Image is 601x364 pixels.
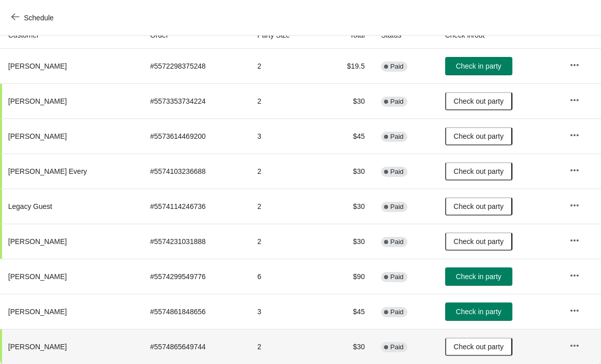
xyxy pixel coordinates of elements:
span: Paid [390,343,403,351]
td: $45 [322,294,373,329]
span: Paid [390,238,403,246]
span: Check out party [454,237,504,246]
td: 2 [249,154,322,189]
td: $30 [322,329,373,364]
td: 2 [249,83,322,118]
td: # 5573353734224 [142,83,249,118]
td: $45 [322,118,373,154]
button: Schedule [5,9,62,27]
td: 2 [249,329,322,364]
button: Check out party [445,338,512,356]
span: [PERSON_NAME] [8,62,67,70]
td: $30 [322,224,373,259]
span: Check out party [454,167,504,175]
button: Check out party [445,162,512,180]
span: Schedule [24,14,53,22]
td: $30 [322,189,373,224]
span: [PERSON_NAME] [8,237,67,246]
button: Check in party [445,302,512,321]
td: 3 [249,294,322,329]
span: Check in party [456,272,501,281]
span: Paid [390,133,403,141]
td: # 5574114246736 [142,189,249,224]
span: Paid [390,308,403,316]
span: Check out party [454,202,504,210]
span: Paid [390,203,403,211]
span: Check in party [456,308,501,316]
td: 2 [249,224,322,259]
td: 2 [249,189,322,224]
button: Check in party [445,57,512,75]
span: [PERSON_NAME] Every [8,167,87,175]
span: Paid [390,168,403,176]
span: [PERSON_NAME] [8,343,67,351]
span: [PERSON_NAME] [8,272,67,281]
span: [PERSON_NAME] [8,308,67,316]
td: 2 [249,49,322,83]
td: # 5572298375248 [142,49,249,83]
span: Paid [390,63,403,71]
td: $90 [322,259,373,294]
span: Paid [390,273,403,281]
td: $30 [322,83,373,118]
button: Check out party [445,232,512,251]
td: # 5574299549776 [142,259,249,294]
td: $19.5 [322,49,373,83]
button: Check out party [445,127,512,145]
td: # 5574865649744 [142,329,249,364]
span: Check in party [456,62,501,70]
td: 3 [249,118,322,154]
td: # 5573614469200 [142,118,249,154]
button: Check in party [445,267,512,286]
td: # 5574861848656 [142,294,249,329]
span: Check out party [454,132,504,140]
button: Check out party [445,197,512,216]
span: Check out party [454,97,504,105]
td: # 5574231031888 [142,224,249,259]
td: $30 [322,154,373,189]
span: [PERSON_NAME] [8,97,67,105]
span: Paid [390,98,403,106]
td: # 5574103236688 [142,154,249,189]
span: Legacy Guest [8,202,52,210]
span: Check out party [454,343,504,351]
td: 6 [249,259,322,294]
button: Check out party [445,92,512,110]
span: [PERSON_NAME] [8,132,67,140]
